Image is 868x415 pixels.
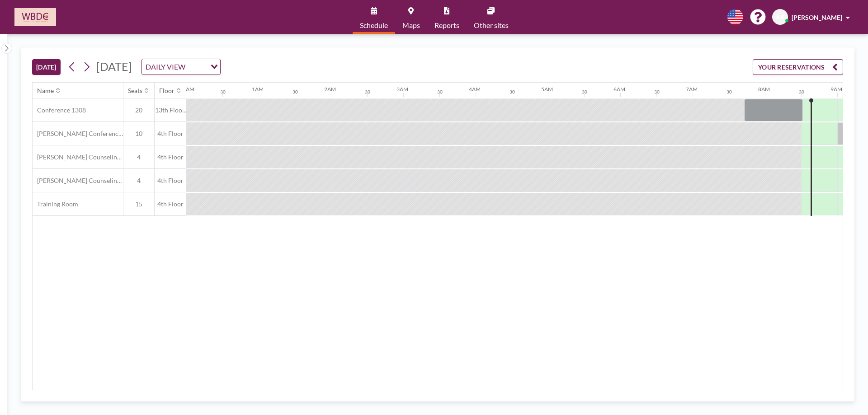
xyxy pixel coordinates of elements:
[142,59,220,75] div: Search for option
[220,89,226,95] div: 30
[509,89,515,95] div: 30
[434,22,459,29] span: Reports
[474,22,509,29] span: Other sites
[792,14,842,21] span: [PERSON_NAME]
[402,22,420,29] span: Maps
[324,86,336,93] div: 2AM
[96,60,132,73] span: [DATE]
[123,153,154,161] span: 4
[726,89,732,95] div: 30
[144,61,187,73] span: DAILY VIEW
[33,200,78,208] span: Training Room
[33,106,86,114] span: Conference 1308
[155,200,186,208] span: 4th Floor
[396,86,408,93] div: 3AM
[365,89,370,95] div: 30
[123,200,154,208] span: 15
[33,153,123,161] span: [PERSON_NAME] Counseling Room
[686,86,698,93] div: 7AM
[830,86,842,93] div: 9AM
[14,8,56,26] img: organization-logo
[123,130,154,138] span: 10
[799,89,804,95] div: 30
[32,59,61,75] button: [DATE]
[437,89,443,95] div: 30
[582,89,587,95] div: 30
[613,86,625,93] div: 6AM
[179,86,194,93] div: 12AM
[159,87,175,95] div: Floor
[360,22,388,29] span: Schedule
[33,130,123,138] span: [PERSON_NAME] Conference Room
[155,130,186,138] span: 4th Floor
[758,86,770,93] div: 8AM
[541,86,553,93] div: 5AM
[33,177,123,185] span: [PERSON_NAME] Counseling Room
[188,61,205,73] input: Search for option
[128,87,142,95] div: Seats
[155,153,186,161] span: 4th Floor
[776,13,785,21] span: AK
[292,89,298,95] div: 30
[469,86,481,93] div: 4AM
[252,86,264,93] div: 1AM
[155,177,186,185] span: 4th Floor
[123,177,154,185] span: 4
[654,89,660,95] div: 30
[123,106,154,114] span: 20
[155,106,186,114] span: 13th Floo...
[753,59,843,75] button: YOUR RESERVATIONS
[37,87,54,95] div: Name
